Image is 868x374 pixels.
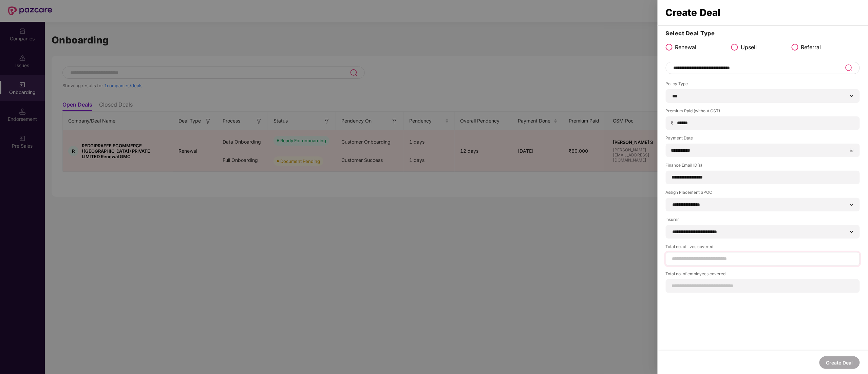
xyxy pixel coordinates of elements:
[666,135,860,144] label: Payment Date
[666,108,860,116] label: Premium Paid (without GST)
[671,120,677,126] span: ₹
[666,244,860,252] label: Total no. of lives covered
[666,81,860,89] label: Policy Type
[666,162,860,171] label: Finance Email ID(s)
[801,43,821,52] span: Referral
[666,9,860,16] div: Create Deal
[666,271,860,279] label: Total no. of employees covered
[675,43,697,52] span: Renewal
[819,356,860,369] button: Create Deal
[666,189,860,198] label: Assign Placement SPOC
[741,43,757,52] span: Upsell
[666,29,860,38] h3: Select Deal Type
[845,64,853,72] img: svg+xml;base64,PHN2ZyB3aWR0aD0iMjQiIGhlaWdodD0iMjUiIHZpZXdCb3g9IjAgMCAyNCAyNSIgZmlsbD0ibm9uZSIgeG...
[666,217,860,225] label: Insurer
